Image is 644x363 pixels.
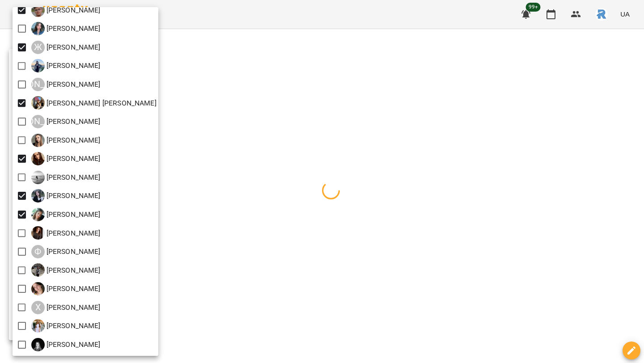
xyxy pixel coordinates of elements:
p: [PERSON_NAME] [45,79,101,90]
img: Л [31,134,45,147]
a: К [PERSON_NAME] [31,59,101,72]
p: [PERSON_NAME] [45,321,101,331]
img: Ч [31,319,45,333]
img: Ш [31,338,45,351]
div: Шкуратенюк Яна Русланівна [31,338,101,351]
div: Ж [31,41,45,54]
div: Сікора Марія Юріївна [31,189,101,203]
a: Л [PERSON_NAME] [31,134,101,147]
p: [PERSON_NAME] [45,283,101,294]
a: Х [PERSON_NAME] [31,301,101,314]
div: Христенко Аліна Валеріївна [31,301,101,314]
img: Т [31,226,45,240]
div: [PERSON_NAME] [31,115,45,128]
div: Кліментьєва Євгенія Дмитрівна [31,78,101,91]
a: Н [PERSON_NAME] [31,152,101,165]
p: [PERSON_NAME] [45,42,101,53]
p: [PERSON_NAME] [45,116,101,127]
p: [PERSON_NAME] [45,339,101,350]
p: [PERSON_NAME] [45,60,101,71]
a: С [PERSON_NAME] [31,189,101,203]
p: [PERSON_NAME] [45,190,101,201]
div: Х [31,301,45,314]
p: [PERSON_NAME] [45,265,101,276]
a: Ф [PERSON_NAME] [31,263,101,277]
p: [PERSON_NAME] [45,172,101,183]
p: [PERSON_NAME] [45,228,101,239]
div: Карпенко Єлизавета Володимирівна [31,59,101,72]
div: Головко Павло Романович [31,4,101,17]
a: [PERSON_NAME] [PERSON_NAME] [31,78,101,91]
div: Ф [31,245,45,258]
div: Футала Марʼяна Романівна [31,263,101,277]
div: Жданова Дарʼя Романівна [31,41,101,54]
p: [PERSON_NAME] [45,302,101,313]
img: Х [31,282,45,295]
p: [PERSON_NAME] [45,5,101,16]
p: [PERSON_NAME] [45,246,101,257]
div: Ксьоншкевич Анастасія Олександрівна [31,96,157,110]
p: [PERSON_NAME] [45,135,101,146]
a: С [PERSON_NAME] [31,171,101,184]
a: Ч [PERSON_NAME] [31,319,101,333]
div: Самойленко Анастасія Романівна [31,171,101,184]
div: Гомон Єлизавета Юріївна [31,22,101,35]
div: [PERSON_NAME] [31,78,45,91]
a: К [PERSON_NAME] [PERSON_NAME] [31,96,157,110]
p: [PERSON_NAME] [45,209,101,220]
img: К [31,59,45,72]
div: Лаврусенко Дарʼя Іванівна [31,115,101,128]
div: Харченко Євгенія Володимирівна [31,282,101,295]
p: [PERSON_NAME] [45,23,101,34]
p: [PERSON_NAME] [45,153,101,164]
div: Ткачук Дарія Сергіївна [31,226,101,240]
div: Федосюк Софія Геннадіївна [31,245,101,258]
p: [PERSON_NAME] [PERSON_NAME] [45,98,157,109]
img: Г [31,22,45,35]
img: С [31,189,45,203]
a: [PERSON_NAME] [PERSON_NAME] [31,115,101,128]
img: С [31,171,45,184]
img: Т [31,208,45,221]
img: К [31,96,45,110]
a: Т [PERSON_NAME] [31,226,101,240]
a: Т [PERSON_NAME] [31,208,101,221]
img: Н [31,152,45,165]
div: Тарасенко Дарина Вікторівна [31,208,101,221]
a: Г [PERSON_NAME] [31,22,101,35]
a: Ж [PERSON_NAME] [31,41,101,54]
a: Ш [PERSON_NAME] [31,338,101,351]
img: Ф [31,263,45,277]
a: Г [PERSON_NAME] [31,4,101,17]
img: Г [31,4,45,17]
a: Ф [PERSON_NAME] [31,245,101,258]
a: Х [PERSON_NAME] [31,282,101,295]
